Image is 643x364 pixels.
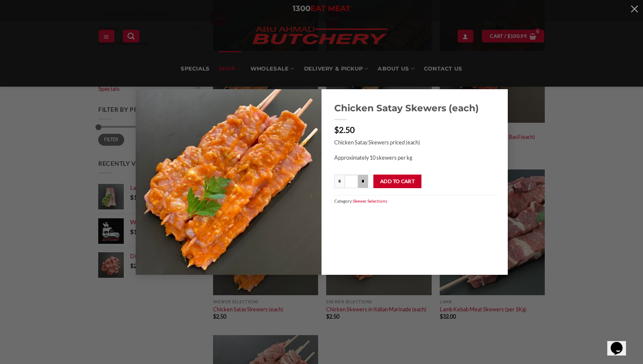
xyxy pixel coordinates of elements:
[353,198,387,203] a: Skewer Selections
[334,125,339,135] span: $
[344,175,358,188] input: Product quantity
[334,153,495,162] p: Approximately 10 skewers per kg
[136,89,322,275] img: Chicken Satay Skewers
[334,102,495,114] a: Chicken Satay Skewers (each)
[373,175,421,188] button: Add to cart
[334,175,344,188] input: Reduce quantity of Chicken Satay Skewers (each)
[334,125,355,135] bdi: 2.50
[334,138,495,147] p: Chicken Satay Skewers priced (each)
[358,175,368,188] input: Increase quantity of Chicken Satay Skewers (each)
[334,195,495,206] span: Category:
[607,330,634,356] iframe: chat widget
